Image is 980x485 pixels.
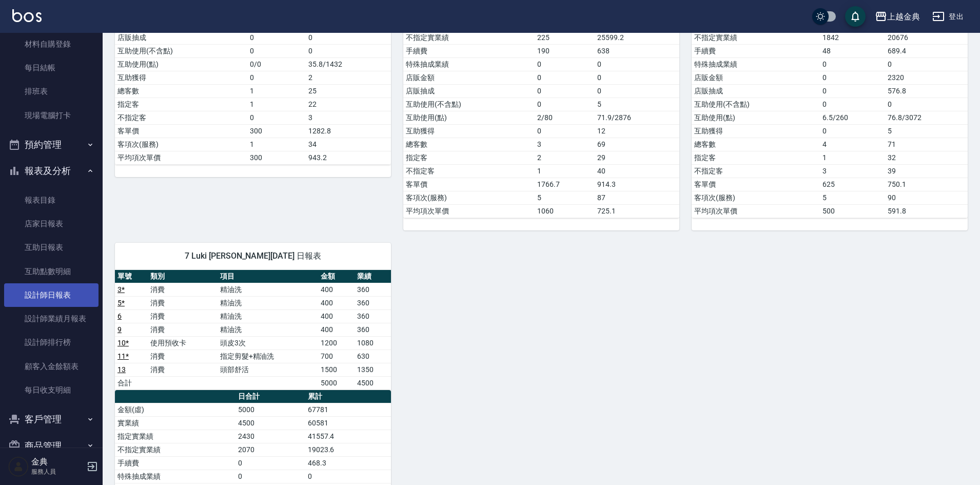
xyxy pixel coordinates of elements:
[535,98,595,111] td: 0
[885,111,968,124] td: 76.8/3072
[535,84,595,98] td: 0
[4,80,99,103] a: 排班表
[355,323,391,336] td: 360
[692,138,820,151] td: 總客數
[236,456,305,470] td: 0
[885,98,968,111] td: 0
[148,309,217,323] td: 消費
[820,71,885,84] td: 0
[403,164,535,178] td: 不指定客
[403,151,535,164] td: 指定客
[148,270,217,283] th: 類別
[355,283,391,296] td: 360
[236,390,305,403] th: 日合計
[306,124,391,138] td: 1282.8
[535,57,595,71] td: 0
[403,84,535,98] td: 店販抽成
[117,365,126,374] a: 13
[4,104,99,127] a: 現場電腦打卡
[115,138,247,151] td: 客項次(服務)
[535,191,595,204] td: 5
[148,283,217,296] td: 消費
[306,44,391,57] td: 0
[820,124,885,138] td: 0
[115,98,247,111] td: 指定客
[692,44,820,57] td: 手續費
[885,164,968,178] td: 39
[403,178,535,191] td: 客單價
[236,403,305,416] td: 5000
[318,309,355,323] td: 400
[595,31,679,44] td: 25599.2
[845,6,866,27] button: save
[820,151,885,164] td: 1
[595,178,679,191] td: 914.3
[871,6,924,27] button: 上越金典
[306,138,391,151] td: 34
[306,98,391,111] td: 22
[318,350,355,363] td: 700
[403,204,535,218] td: 平均項次單價
[355,363,391,376] td: 1350
[535,151,595,164] td: 2
[127,251,379,261] span: 7 Luki [PERSON_NAME][DATE] 日報表
[355,350,391,363] td: 630
[117,325,122,334] a: 9
[306,57,391,71] td: 35.8/1432
[692,84,820,98] td: 店販抽成
[247,31,306,44] td: 0
[355,336,391,350] td: 1080
[115,151,247,164] td: 平均項次單價
[595,151,679,164] td: 29
[4,158,99,184] button: 報表及分析
[535,44,595,57] td: 190
[115,470,236,483] td: 特殊抽成業績
[305,456,391,470] td: 468.3
[885,138,968,151] td: 71
[403,31,535,44] td: 不指定實業績
[117,312,122,320] a: 6
[247,151,306,164] td: 300
[218,270,318,283] th: 項目
[4,188,99,212] a: 報表目錄
[355,376,391,390] td: 4500
[595,84,679,98] td: 0
[12,9,42,22] img: Logo
[305,443,391,456] td: 19023.6
[692,57,820,71] td: 特殊抽成業績
[31,457,84,467] h5: 金典
[247,124,306,138] td: 300
[115,430,236,443] td: 指定實業績
[115,31,247,44] td: 店販抽成
[115,416,236,430] td: 實業績
[318,296,355,309] td: 400
[403,138,535,151] td: 總客數
[595,98,679,111] td: 5
[148,363,217,376] td: 消費
[820,164,885,178] td: 3
[4,212,99,236] a: 店家日報表
[885,204,968,218] td: 591.8
[115,403,236,416] td: 金額(虛)
[692,98,820,111] td: 互助使用(不含點)
[595,111,679,124] td: 71.9/2876
[236,470,305,483] td: 0
[4,236,99,259] a: 互助日報表
[4,283,99,307] a: 設計師日報表
[318,323,355,336] td: 400
[692,111,820,124] td: 互助使用(點)
[115,270,148,283] th: 單號
[247,111,306,124] td: 0
[403,191,535,204] td: 客項次(服務)
[595,44,679,57] td: 638
[535,71,595,84] td: 0
[4,331,99,354] a: 設計師排行榜
[247,84,306,98] td: 1
[885,44,968,57] td: 689.4
[148,296,217,309] td: 消費
[885,124,968,138] td: 5
[535,124,595,138] td: 0
[595,71,679,84] td: 0
[247,44,306,57] td: 0
[885,71,968,84] td: 2320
